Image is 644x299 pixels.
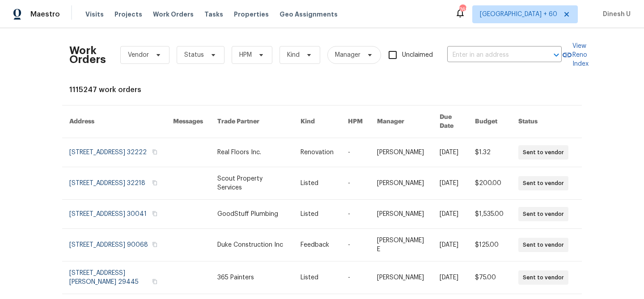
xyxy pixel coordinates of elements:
[114,10,142,19] span: Projects
[447,48,537,62] input: Enter in an address
[210,200,293,229] td: GoodStuff Plumbing
[370,105,432,138] th: Manager
[210,167,293,200] td: Scout Property Services
[293,138,341,167] td: Renovation
[151,278,159,286] button: Copy Address
[511,105,582,138] th: Status
[166,105,210,138] th: Messages
[293,105,341,138] th: Kind
[370,229,432,261] td: [PERSON_NAME] E
[210,229,293,261] td: Duke Construction Inc
[562,42,589,68] a: View Reno Index
[480,10,557,19] span: [GEOGRAPHIC_DATA] + 60
[341,229,370,261] td: -
[210,138,293,167] td: Real Floors Inc.
[468,105,511,138] th: Budget
[599,10,631,19] span: Dinesh U
[204,11,223,17] span: Tasks
[370,138,432,167] td: [PERSON_NAME]
[459,5,466,14] div: 765
[128,51,149,59] span: Vendor
[210,105,293,138] th: Trade Partner
[370,261,432,294] td: [PERSON_NAME]
[62,105,166,138] th: Address
[341,105,370,138] th: HPM
[85,10,104,19] span: Visits
[69,85,575,94] div: 1115247 work orders
[293,261,341,294] td: Listed
[402,51,433,60] span: Unclaimed
[280,10,338,19] span: Geo Assignments
[341,261,370,294] td: -
[153,10,194,19] span: Work Orders
[151,148,159,156] button: Copy Address
[69,46,106,64] h2: Work Orders
[432,105,468,138] th: Due Date
[287,51,300,59] span: Kind
[370,200,432,229] td: [PERSON_NAME]
[341,138,370,167] td: -
[341,200,370,229] td: -
[234,10,269,19] span: Properties
[184,51,204,59] span: Status
[293,200,341,229] td: Listed
[293,167,341,200] td: Listed
[151,240,159,248] button: Copy Address
[370,167,432,200] td: [PERSON_NAME]
[30,10,60,19] span: Maestro
[151,179,159,187] button: Copy Address
[293,229,341,261] td: Feedback
[210,261,293,294] td: 365 Painters
[341,167,370,200] td: -
[550,49,563,61] button: Open
[239,51,252,59] span: HPM
[335,51,360,59] span: Manager
[151,210,159,218] button: Copy Address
